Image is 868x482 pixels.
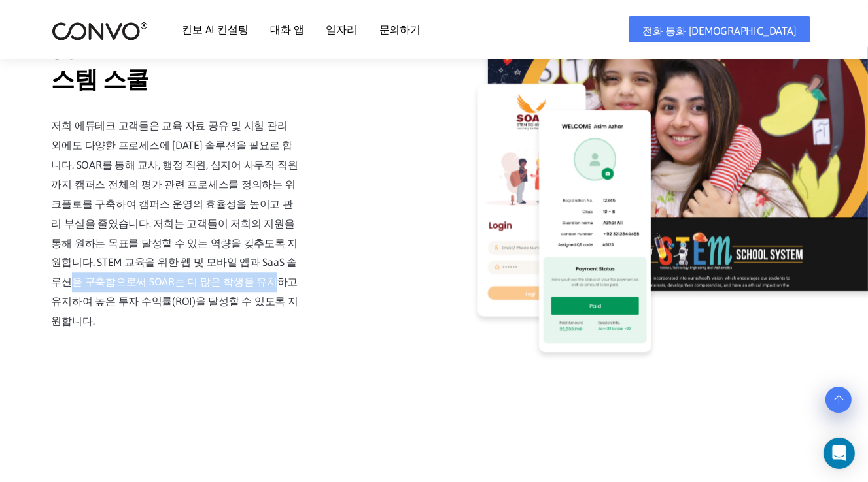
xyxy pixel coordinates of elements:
[52,65,149,93] font: 스템 스쿨
[270,24,304,35] a: 대화 앱
[824,438,855,469] div: Open Intercom Messenger
[379,24,421,35] a: 문의하기
[182,24,249,35] a: 컨보 AI 컨설팅
[326,24,356,35] a: 일자리
[379,24,421,35] font: 문의하기
[629,16,810,42] a: 전화 통화 [DEMOGRAPHIC_DATA]
[642,25,796,37] font: 전화 통화 [DEMOGRAPHIC_DATA]
[182,24,249,35] font: 컨보 AI 컨설팅
[52,21,148,41] img: logo_2.png
[326,24,356,35] font: 일자리
[270,24,304,35] font: 대화 앱
[52,120,298,327] font: 저희 에듀테크 고객들은 교육 자료 공유 및 시험 관리 외에도 다양한 프로세스에 [DATE] 솔루션을 필요로 합니다. SOAR를 통해 교사, 행정 직원, 심지어 사무직 직원까지...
